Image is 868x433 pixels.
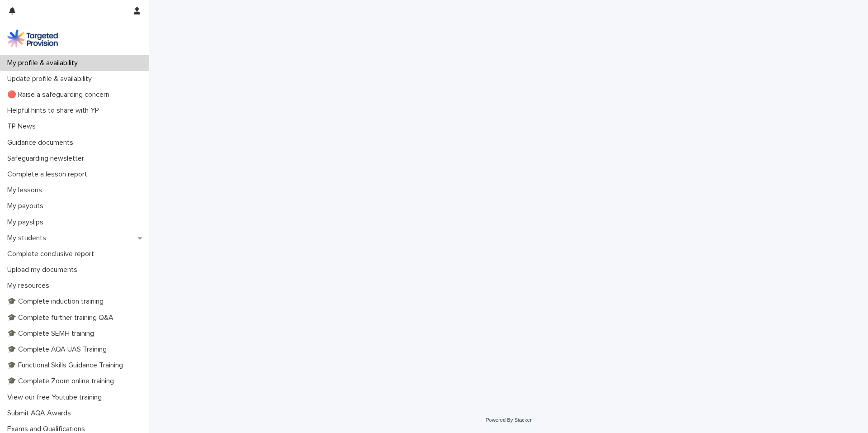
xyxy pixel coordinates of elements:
p: 🎓 Complete AQA UAS Training [4,345,114,354]
p: Complete conclusive report [4,250,101,258]
p: My lessons [4,186,49,195]
p: My students [4,234,53,243]
img: M5nRWzHhSzIhMunXDL62 [7,29,58,48]
p: 🎓 Complete further training Q&A [4,314,121,322]
p: 🎓 Complete induction training [4,297,111,306]
p: TP News [4,122,43,131]
p: 🎓 Functional Skills Guidance Training [4,361,130,370]
p: My payouts [4,202,51,210]
p: Upload my documents [4,266,85,274]
p: My payslips [4,218,51,227]
p: Safeguarding newsletter [4,154,91,163]
p: Guidance documents [4,138,80,147]
p: My profile & availability [4,59,85,67]
p: Helpful hints to share with YP [4,106,106,115]
p: 🎓 Complete SEMH training [4,329,101,338]
p: View our free Youtube training [4,393,109,402]
p: Submit AQA Awards [4,409,78,418]
a: Powered By Stacker [486,417,531,423]
p: My resources [4,281,57,290]
p: Update profile & availability [4,75,99,83]
p: 🔴 Raise a safeguarding concern [4,90,117,99]
p: Complete a lesson report [4,170,94,179]
p: 🎓 Complete Zoom online training [4,377,121,385]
